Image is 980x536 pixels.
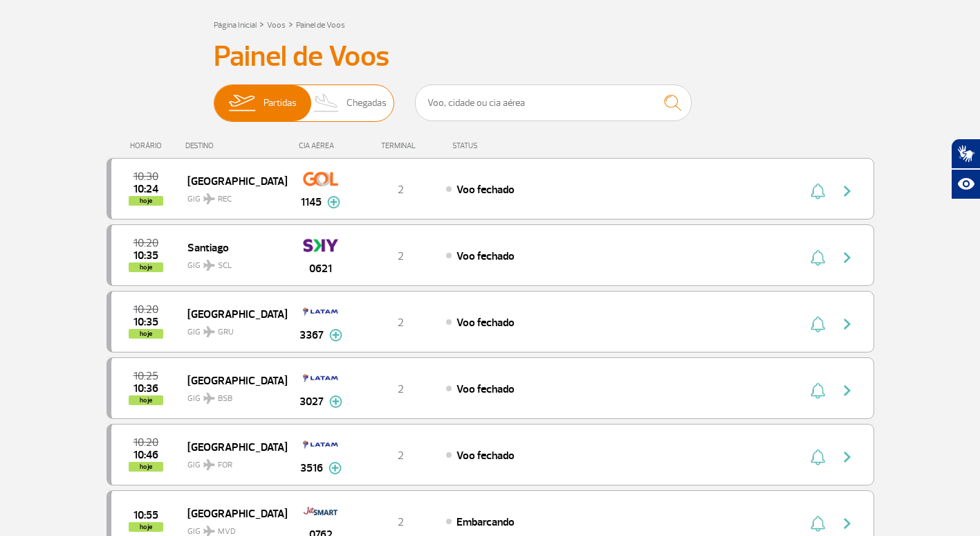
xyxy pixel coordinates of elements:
span: hoje [129,395,163,405]
h3: Painel de Voos [214,39,767,74]
img: destiny_airplane.svg [203,193,215,204]
span: hoje [129,262,163,272]
span: SCL [218,260,232,272]
span: [GEOGRAPHIC_DATA] [187,172,276,190]
span: Chegadas [346,85,387,121]
a: Voos [267,20,286,30]
span: GIG [187,319,276,339]
a: > [288,16,293,32]
span: Voo fechado [456,183,515,197]
span: Voo fechado [456,316,515,330]
span: 3027 [299,393,324,410]
span: 2025-08-26 10:35:26 [133,251,158,260]
img: seta-direita-painel-voo.svg [839,382,856,399]
span: 2025-08-26 10:36:03 [133,384,158,393]
img: mais-info-painel-voo.svg [327,196,340,208]
span: REC [218,193,232,206]
img: mais-info-painel-voo.svg [329,462,342,474]
div: Plugin de acessibilidade da Hand Talk. [951,139,980,199]
img: slider-desembarque [306,85,347,121]
span: hoje [129,522,163,532]
a: > [259,16,264,32]
img: sino-painel-voo.svg [811,316,825,332]
img: sino-painel-voo.svg [811,249,825,266]
span: 3516 [300,460,323,476]
span: GIG [187,252,276,272]
img: destiny_airplane.svg [203,393,215,404]
span: Embarcando [456,515,515,529]
img: sino-painel-voo.svg [811,183,825,199]
img: slider-embarque [220,85,264,121]
span: 1145 [301,194,322,211]
span: GRU [218,326,234,339]
img: mais-info-painel-voo.svg [329,395,342,408]
span: 2 [398,449,404,463]
span: 2 [398,515,404,529]
span: 2 [398,316,404,330]
div: TERMINAL [355,141,445,150]
span: [GEOGRAPHIC_DATA] [187,371,276,389]
img: destiny_airplane.svg [203,260,215,271]
span: Santiago [187,238,276,256]
img: destiny_airplane.svg [203,326,215,337]
span: GIG [187,452,276,472]
img: sino-painel-voo.svg [811,449,825,465]
span: Partidas [264,85,297,121]
span: GIG [187,385,276,405]
span: 2 [398,183,404,197]
span: hoje [129,462,163,472]
span: [GEOGRAPHIC_DATA] [187,504,276,522]
a: Página Inicial [214,20,257,30]
div: CIA AÉREA [286,141,355,150]
img: sino-painel-voo.svg [811,382,825,399]
div: DESTINO [185,141,286,150]
img: seta-direita-painel-voo.svg [839,183,856,199]
img: seta-direita-painel-voo.svg [839,449,856,465]
span: Voo fechado [456,249,515,263]
span: 3367 [299,327,324,343]
span: 2025-08-26 10:20:00 [133,238,158,248]
span: 0621 [309,260,332,277]
span: hoje [129,329,163,339]
span: 2025-08-26 10:25:00 [133,371,158,381]
img: seta-direita-painel-voo.svg [839,316,856,332]
span: FOR [218,459,232,472]
img: mais-info-painel-voo.svg [329,329,342,341]
a: Painel de Voos [296,20,345,30]
span: 2025-08-26 10:46:00 [133,450,158,460]
span: Voo fechado [456,449,515,463]
span: GIG [187,186,276,206]
span: 2 [398,382,404,396]
img: sino-painel-voo.svg [811,515,825,532]
span: 2 [398,249,404,263]
button: Abrir recursos assistivos. [951,169,980,199]
span: 2025-08-26 10:24:00 [133,184,158,194]
span: BSB [218,393,232,405]
span: 2025-08-26 10:30:00 [133,172,158,181]
button: Abrir tradutor de língua de sinais. [951,139,980,169]
span: 2025-08-26 10:55:00 [133,510,158,520]
img: destiny_airplane.svg [203,459,215,470]
span: Voo fechado [456,382,515,396]
span: 2025-08-26 10:20:00 [133,438,158,447]
span: 2025-08-26 10:20:00 [133,305,158,314]
span: [GEOGRAPHIC_DATA] [187,305,276,323]
input: Voo, cidade ou cia aérea [415,84,692,121]
span: 2025-08-26 10:35:33 [133,317,158,327]
img: seta-direita-painel-voo.svg [839,515,856,532]
span: hoje [129,196,163,206]
span: [GEOGRAPHIC_DATA] [187,438,276,456]
div: HORÁRIO [111,141,186,150]
div: STATUS [445,141,558,150]
img: seta-direita-painel-voo.svg [839,249,856,266]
